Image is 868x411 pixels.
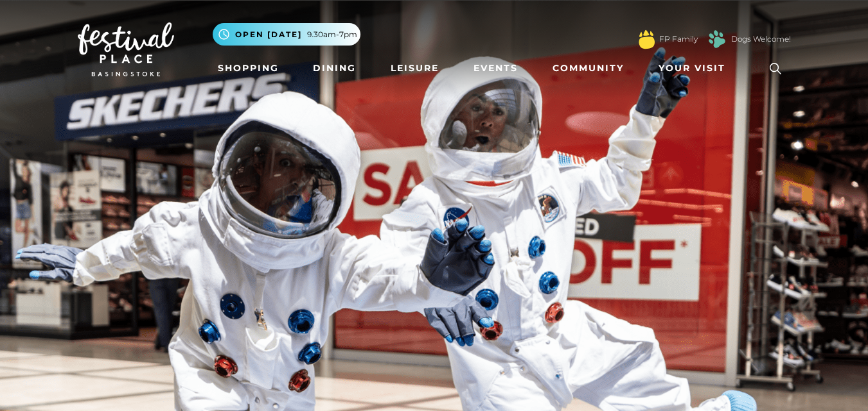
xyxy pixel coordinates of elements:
[213,23,360,46] button: Open [DATE] 9.30am-7pm
[308,56,361,80] a: Dining
[659,33,698,45] a: FP Family
[653,56,737,80] a: Your Visit
[468,56,523,80] a: Events
[547,56,629,80] a: Community
[307,29,357,40] span: 9.30am-7pm
[659,62,725,75] span: Your Visit
[731,33,791,45] a: Dogs Welcome!
[78,22,174,76] img: Festival Place Logo
[213,56,284,80] a: Shopping
[235,29,302,40] span: Open [DATE]
[385,56,444,80] a: Leisure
